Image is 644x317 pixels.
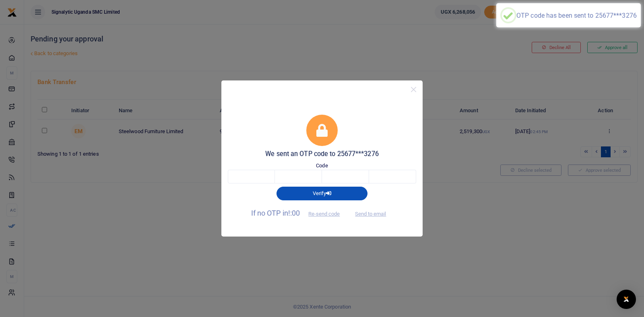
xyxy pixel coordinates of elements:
[316,162,328,170] label: Code
[277,187,367,200] button: Verify
[617,290,636,309] div: Open Intercom Messenger
[251,209,347,217] span: If no OTP in
[288,209,300,217] span: !:00
[228,150,416,158] h5: We sent an OTP code to 25677***3276
[516,12,637,19] div: OTP code has been sent to 25677***3276
[408,84,419,95] button: Close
